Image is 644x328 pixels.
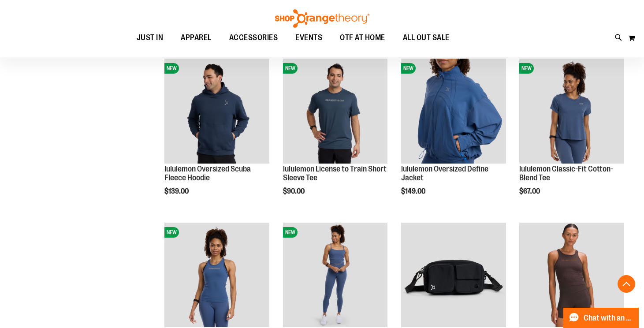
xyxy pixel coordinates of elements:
img: lululemon Oversized Define Jacket [401,59,506,164]
a: lululemon License to Train Short Sleeve Tee [283,164,387,182]
a: lululemon Classic-Fit Cotton-Blend Tee [519,164,613,182]
span: $149.00 [401,187,427,195]
img: lululemon License to Train Short Sleeve Tee [283,59,388,164]
span: $139.00 [164,187,190,195]
span: NEW [401,63,416,74]
div: product [397,54,510,218]
span: JUST IN [137,28,164,48]
a: lululemon Classic-Fit Cotton-Blend TeeNEW [519,59,624,165]
img: lululemon Multi-Pocket Crossbody [401,223,506,328]
div: product [160,54,274,218]
span: NEW [283,63,298,74]
a: lululemon Oversized Scuba Fleece Hoodie [164,164,251,182]
a: lululemon License to Train Short Sleeve TeeNEW [283,59,388,165]
button: Back To Top [618,275,635,293]
a: lululemon Oversized Scuba Fleece HoodieNEW [164,59,269,165]
button: Chat with an Expert [563,308,639,328]
span: ACCESSORIES [229,28,278,48]
div: product [515,54,629,218]
span: NEW [283,227,298,238]
img: lululemon Ebb to Street Cropped Racerback Tank [519,223,624,328]
span: $67.00 [519,187,541,195]
img: lululemon Classic-Fit Cotton-Blend Tee [519,59,624,164]
img: lululemon Wunder Train Strappy Tank [283,223,388,328]
img: lululemon Align Waist Length Racerback Tank [164,223,269,328]
span: APPAREL [181,28,212,48]
span: EVENTS [295,28,322,48]
span: $90.00 [283,187,306,195]
span: NEW [164,63,179,74]
img: lululemon Oversized Scuba Fleece Hoodie [164,59,269,164]
span: ALL OUT SALE [403,28,450,48]
span: NEW [519,63,534,74]
img: Shop Orangetheory [274,9,371,28]
span: Chat with an Expert [584,314,633,322]
a: lululemon Oversized Define JacketNEW [401,59,506,165]
div: product [279,54,392,218]
span: OTF AT HOME [340,28,385,48]
a: lululemon Oversized Define Jacket [401,164,488,182]
span: NEW [164,227,179,238]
